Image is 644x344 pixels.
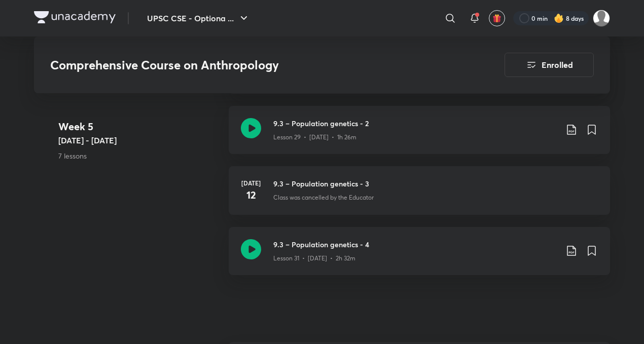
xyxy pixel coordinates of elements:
[273,118,557,129] h3: 9.3 – Population genetics - 2
[58,119,221,134] h4: Week 5
[229,166,610,227] a: [DATE]129.3 – Population genetics - 3Class was cancelled by the Educator
[58,134,221,146] h5: [DATE] - [DATE]
[229,227,610,287] a: 9.3 – Population genetics - 4Lesson 31 • [DATE] • 2h 32m
[34,11,116,23] img: Company Logo
[34,11,116,26] a: Company Logo
[273,178,598,189] h3: 9.3 – Population genetics - 3
[50,58,447,72] h3: Comprehensive Course on Anthropology
[593,10,610,27] img: kuldeep Ahir
[273,133,356,142] p: Lesson 29 • [DATE] • 1h 26m
[489,10,505,26] button: avatar
[554,13,564,23] img: streak
[273,239,557,250] h3: 9.3 – Population genetics - 4
[273,254,355,263] p: Lesson 31 • [DATE] • 2h 32m
[141,8,256,28] button: UPSC CSE - Optiona ...
[58,150,221,161] p: 7 lessons
[241,187,261,203] h4: 12
[229,106,610,166] a: 9.3 – Population genetics - 2Lesson 29 • [DATE] • 1h 26m
[505,53,594,77] button: Enrolled
[492,14,502,23] img: avatar
[273,193,374,202] p: Class was cancelled by the Educator
[241,178,261,187] h6: [DATE]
